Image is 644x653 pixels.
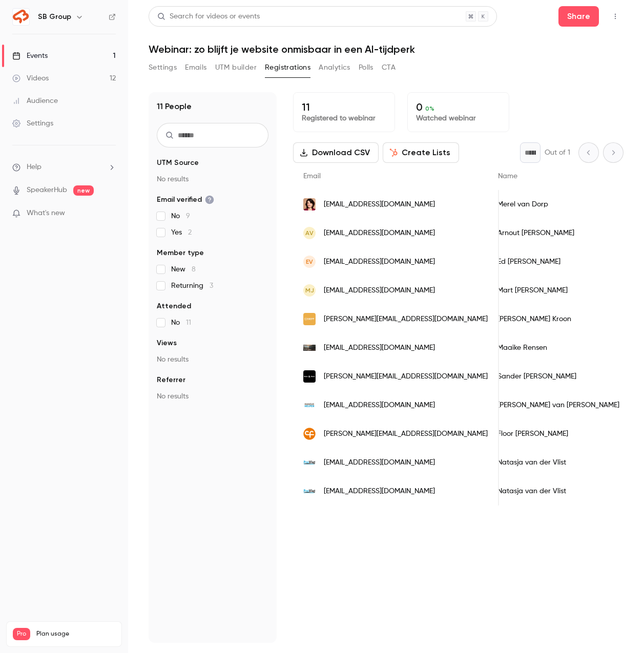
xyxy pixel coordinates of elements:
[425,105,434,112] span: 0 %
[188,229,192,236] span: 2
[487,391,630,419] div: [PERSON_NAME] van [PERSON_NAME]
[319,59,350,76] button: Analytics
[487,247,630,276] div: Ed [PERSON_NAME]
[293,142,379,163] button: Download CSV
[303,456,316,469] img: provlot.nl
[324,486,435,497] span: [EMAIL_ADDRESS][DOMAIN_NAME]
[27,185,67,196] a: SpeakerHub
[303,345,316,351] img: campusoffices.com
[303,428,316,440] img: ncfs.nl
[306,257,313,266] span: Ev
[73,185,94,196] span: new
[157,158,268,402] section: facet-groups
[303,370,316,383] img: baasenbaas.nl
[265,59,310,76] button: Registrations
[157,375,185,385] span: Referrer
[171,281,213,291] span: Returning
[487,276,630,305] div: Mart [PERSON_NAME]
[324,199,435,210] span: [EMAIL_ADDRESS][DOMAIN_NAME]
[324,343,435,353] span: [EMAIL_ADDRESS][DOMAIN_NAME]
[302,113,386,123] p: Registered to webinar
[303,198,316,210] img: merelvandorp.nl
[303,485,316,497] img: provlot.nl
[157,391,268,402] p: No results
[157,301,191,311] span: Attended
[157,11,260,22] div: Search for videos or events
[12,51,48,61] div: Events
[359,59,373,76] button: Polls
[487,190,630,219] div: Merel van Dorp
[12,96,58,106] div: Audience
[186,319,191,326] span: 11
[487,448,630,477] div: Natasja van der Vlist
[487,477,630,505] div: Natasja van der Vlist
[157,248,204,258] span: Member type
[324,371,488,382] span: [PERSON_NAME][EMAIL_ADDRESS][DOMAIN_NAME]
[303,173,321,180] span: Email
[157,338,177,348] span: Views
[157,195,214,205] span: Email verified
[192,266,196,273] span: 8
[186,213,190,220] span: 9
[36,630,115,638] span: Plan usage
[12,162,116,173] li: help-dropdown-opener
[157,158,199,168] span: UTM Source
[210,282,213,289] span: 3
[149,59,177,76] button: Settings
[558,6,599,27] button: Share
[302,101,386,113] p: 11
[27,162,41,173] span: Help
[215,59,257,76] button: UTM builder
[171,264,196,275] span: New
[157,354,268,365] p: No results
[157,174,268,184] p: No results
[185,59,206,76] button: Emails
[416,101,501,113] p: 0
[13,628,30,640] span: Pro
[38,12,71,22] h6: SB Group
[545,148,570,158] p: Out of 1
[157,100,192,113] h1: 11 People
[324,429,488,439] span: [PERSON_NAME][EMAIL_ADDRESS][DOMAIN_NAME]
[487,333,630,362] div: Maaike Rensen
[382,59,396,76] button: CTA
[12,73,49,83] div: Videos
[487,362,630,391] div: Sander [PERSON_NAME]
[12,118,53,129] div: Settings
[324,314,488,325] span: [PERSON_NAME][EMAIL_ADDRESS][DOMAIN_NAME]
[324,457,435,468] span: [EMAIL_ADDRESS][DOMAIN_NAME]
[13,9,29,25] img: SB Group
[324,257,435,267] span: [EMAIL_ADDRESS][DOMAIN_NAME]
[383,142,459,163] button: Create Lists
[324,285,435,296] span: [EMAIL_ADDRESS][DOMAIN_NAME]
[103,209,116,218] iframe: Noticeable Trigger
[303,399,316,411] img: handjehelpen.nl
[303,313,316,325] img: skepp.com
[324,400,435,411] span: [EMAIL_ADDRESS][DOMAIN_NAME]
[487,219,630,247] div: Arnout [PERSON_NAME]
[171,318,191,328] span: No
[487,305,630,333] div: [PERSON_NAME] Kroon
[487,419,630,448] div: Floor [PERSON_NAME]
[27,208,65,219] span: What's new
[149,43,624,55] h1: Webinar: zo blijft je website onmisbaar in een AI-tijdperk
[324,228,435,239] span: [EMAIL_ADDRESS][DOMAIN_NAME]
[305,286,314,295] span: MJ
[171,227,192,238] span: Yes
[171,211,190,221] span: No
[305,228,314,238] span: Av
[498,173,517,180] span: Name
[416,113,501,123] p: Watched webinar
